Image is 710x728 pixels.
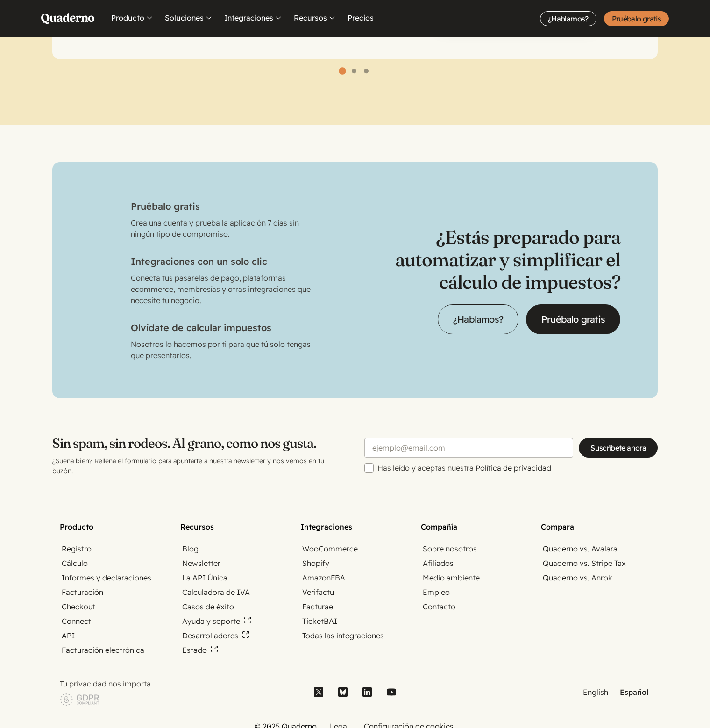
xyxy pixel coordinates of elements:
h2: ¿Estás preparado para automatizar y simplificar el cálculo de impuestos? [355,226,620,293]
a: API [60,630,77,641]
a: Registro [60,544,93,554]
h2: Integraciones [300,521,410,532]
h3: Olvídate de calcular impuestos [131,321,311,335]
a: Facturación [60,587,105,598]
p: Conecta tus pasarelas de pago, plataformas ecommerce, membresías y otras integraciones que necesi... [131,272,311,306]
a: Verifactu [300,587,336,598]
a: TicketBAI [300,616,339,627]
a: Checkout [60,601,97,612]
a: Facturae [300,601,335,612]
a: Desarrolladores [180,630,251,641]
h2: Compañía [421,521,530,532]
a: AmazonFBA [300,573,347,583]
a: Calculadora de IVA [180,587,252,598]
a: Medio ambiente [421,573,482,583]
a: Cálculo [60,558,90,569]
a: Pruébalo gratis [526,304,620,334]
a: Contacto [421,601,457,612]
a: Connect [60,616,93,627]
h2: Compara [541,521,650,532]
a: Quaderno vs. Anrok [541,573,614,583]
a: ¿Hablamos? [438,304,518,334]
a: Blog [180,544,200,554]
h3: Integraciones con un solo clic [131,254,311,269]
p: ¿Suena bien? Rellena el formulario para apuntarte a nuestra newsletter y nos vemos en tu buzón. [52,456,346,476]
input: Suscríbete ahora [579,438,658,458]
a: English [581,687,610,698]
a: Sobre nosotros [421,544,479,554]
input: ejemplo@email.com [364,438,573,458]
a: Todas las integraciones [300,630,386,641]
a: Política de privacidad [474,463,553,473]
a: Empleo [421,587,452,598]
p: Nosotros lo hacemos por ti para que tú solo tengas que presentarlos. [131,339,311,361]
abbr: Fulfillment by Amazon [331,573,345,582]
h2: Sin spam, sin rodeos. Al grano, como nos gusta. [52,436,346,451]
ul: Selector de idioma [412,687,650,698]
a: Facturación electrónica [60,645,146,656]
p: Crea una cuenta y prueba la aplicación 7 días sin ningún tipo de compromiso. [131,217,311,240]
h3: Pruébalo gratis [131,199,311,213]
a: Informes y declaraciones [60,573,153,583]
a: Estado [180,645,220,656]
a: Quaderno vs. Stripe Tax [541,558,628,569]
a: Shopify [300,558,331,569]
label: Has leído y aceptas nuestra [377,462,658,474]
a: Ayuda y soporte [180,616,253,627]
a: ¿Hablamos? [540,11,596,26]
a: Casos de éxito [180,601,236,612]
a: Afiliados [421,558,455,569]
a: La API Única [180,573,229,583]
h2: Producto [60,521,169,532]
a: WooCommerce [300,544,360,554]
a: Quaderno vs. Avalara [541,544,619,554]
h2: Recursos [180,521,290,532]
p: Tu privacidad nos importa [60,678,298,689]
a: Newsletter [180,558,222,569]
a: Pruébalo gratis [604,11,669,26]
